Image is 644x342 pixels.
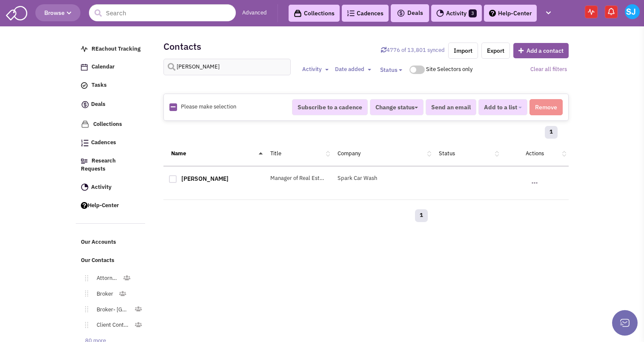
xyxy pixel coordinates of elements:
[448,43,478,59] a: Import
[77,198,146,214] a: Help-Center
[530,66,567,73] a: Clear all filters
[530,99,563,115] button: Remove
[81,100,89,110] img: icon-deals.svg
[91,139,116,146] span: Cadences
[431,5,482,22] a: Activity3
[381,46,445,54] a: Sync contacts with Retailsphere
[44,9,72,17] span: Browse
[88,288,118,300] a: Broker
[77,234,146,251] a: Our Accounts
[270,150,281,157] a: Title
[489,10,496,17] img: help.png
[242,9,267,17] a: Advanced
[92,45,140,52] span: REachout Tracking
[481,43,510,59] a: Export.xlsx
[81,202,88,209] img: help.png
[91,183,112,191] span: Activity
[81,239,116,246] span: Our Accounts
[526,150,544,157] a: Actions
[81,256,114,264] span: Our Contacts
[415,209,428,222] a: 1
[77,77,146,94] a: Tasks
[81,183,89,191] img: Activity.png
[77,135,146,151] a: Cadences
[163,59,291,75] input: Search contacts
[81,322,88,328] img: Move.png
[292,99,368,115] button: Subscribe to a cadence
[426,66,476,74] div: Site Selectors only
[81,275,88,281] img: Move.png
[338,150,361,157] a: Company
[81,306,88,312] img: Move.png
[81,64,88,71] img: Calendar.png
[171,150,186,157] a: Name
[88,272,123,285] a: Attorney
[335,66,364,73] span: Date added
[294,9,302,17] img: icon-collection-lavender-black.svg
[88,319,135,331] a: Client Contact
[77,116,146,133] a: Collections
[89,4,236,21] input: Search
[93,120,122,128] span: Collections
[81,159,88,164] img: Research.png
[6,4,27,20] img: SmartAdmin
[513,43,569,58] button: Add a contact
[397,9,423,17] span: Deals
[439,150,455,157] a: Status
[169,103,177,111] img: Rectangle.png
[397,8,405,18] img: icon-deals.svg
[332,65,374,74] button: Date added
[332,174,433,182] div: Spark Car Wash
[347,10,355,16] img: Cadences_logo.png
[77,96,146,114] a: Deals
[342,5,389,22] a: Cadences
[77,180,146,196] a: Activity
[469,9,477,17] span: 3
[81,82,88,89] img: icon-tasks.png
[181,103,236,110] span: Please make selection
[625,4,640,19] img: Sarah Jones
[77,253,146,269] a: Our Contacts
[35,4,80,21] button: Browse
[88,304,135,316] a: Broker- [GEOGRAPHIC_DATA]
[380,66,398,74] span: Status
[81,157,116,172] span: Research Requests
[77,153,146,177] a: Research Requests
[302,66,322,73] span: Activity
[265,174,332,182] div: Manager of Real Estate
[77,59,146,75] a: Calendar
[81,120,89,128] img: icon-collection-lavender.png
[375,62,407,77] button: Status
[300,65,331,74] button: Activity
[181,175,229,182] a: [PERSON_NAME]
[163,43,201,50] h2: Contacts
[545,126,558,139] a: 1
[289,5,340,22] a: Collections
[77,41,146,57] a: REachout Tracking
[436,9,444,17] img: Activity.png
[81,291,88,296] img: Move.png
[92,63,114,71] span: Calendar
[81,140,89,146] img: Cadences_logo.png
[484,5,537,22] a: Help-Center
[92,82,107,89] span: Tasks
[394,8,426,19] button: Deals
